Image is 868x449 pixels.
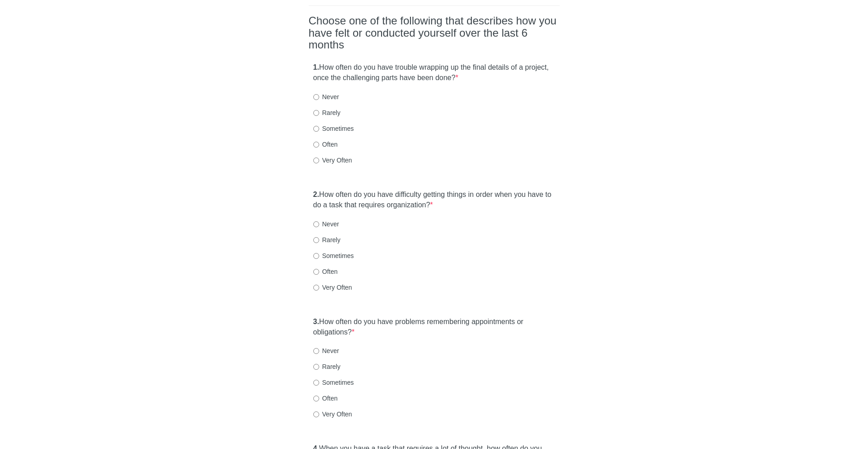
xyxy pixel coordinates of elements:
input: Never [313,221,319,227]
label: Often [313,394,338,403]
label: Very Often [313,283,352,292]
label: Rarely [313,362,340,371]
label: Very Often [313,156,352,165]
label: Sometimes [313,251,354,260]
label: How often do you have problems remembering appointments or obligations? [313,317,555,338]
input: Very Often [313,411,319,417]
label: Often [313,267,338,276]
input: Often [313,396,319,401]
input: Very Often [313,285,319,291]
input: Never [313,348,319,354]
h2: Choose one of the following that describes how you have felt or conducted yourself over the last ... [309,15,560,51]
input: Never [313,94,319,100]
input: Sometimes [313,126,319,132]
strong: 3. [313,318,319,325]
label: Sometimes [313,378,354,387]
label: Never [313,220,339,229]
label: Rarely [313,235,340,244]
strong: 2. [313,191,319,198]
input: Rarely [313,364,319,370]
label: How often do you have difficulty getting things in order when you have to do a task that requires... [313,190,555,210]
label: How often do you have trouble wrapping up the final details of a project, once the challenging pa... [313,62,555,83]
label: Never [313,346,339,355]
input: Often [313,269,319,275]
label: Very Often [313,410,352,419]
input: Very Often [313,158,319,163]
label: Never [313,92,339,101]
input: Rarely [313,237,319,243]
label: Sometimes [313,124,354,133]
input: Often [313,142,319,148]
input: Rarely [313,110,319,116]
input: Sometimes [313,253,319,259]
label: Often [313,140,338,149]
input: Sometimes [313,380,319,386]
strong: 1. [313,63,319,71]
label: Rarely [313,108,340,117]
